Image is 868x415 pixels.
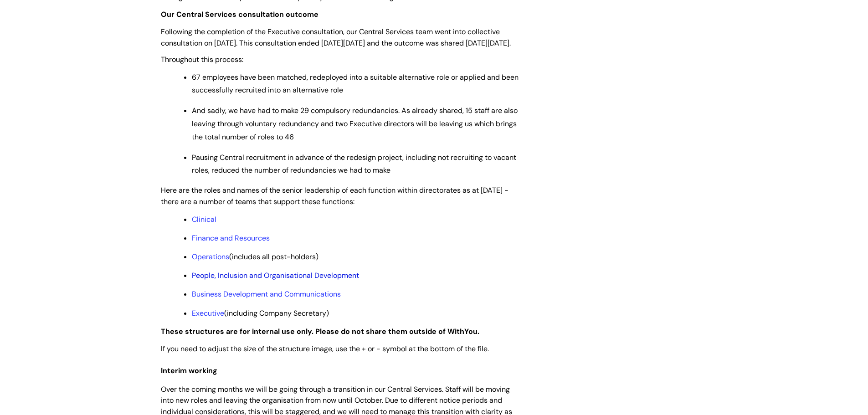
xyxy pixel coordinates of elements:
p: 67 employees have been matched, redeployed into a suitable alternative role or applied and been s... [192,71,521,97]
span: Throughout this process: [161,55,243,64]
span: Following the completion of the Executive consultation, our Central Services team went into colle... [161,27,511,48]
span: (including Company Secretary) [192,308,329,318]
a: Business Development and Communications [192,289,341,299]
strong: These structures are for internal use only. Please do not share them outside of WithYou. [161,327,479,336]
a: Clinical [192,215,216,224]
strong: Our Central Services consultation outcome [161,10,318,19]
p: Pausing Central recruitment in advance of the redesign project, including not recruiting to vacan... [192,151,521,178]
span: Here are the roles and names of the senior leadership of each function within directorates as at ... [161,185,508,206]
a: Finance and Resources [192,233,270,243]
a: Operations [192,252,229,261]
a: Executive [192,308,224,318]
span: Interim working [161,366,217,375]
p: And sadly, we have had to make 29 compulsory redundancies. As already shared, 15 staff are also l... [192,104,521,143]
a: People, Inclusion and Organisational Development [192,271,359,280]
span: (includes all post-holders) [192,252,318,261]
span: If you need to adjust the size of the structure image, use the + or - symbol at the bottom of the... [161,344,489,354]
